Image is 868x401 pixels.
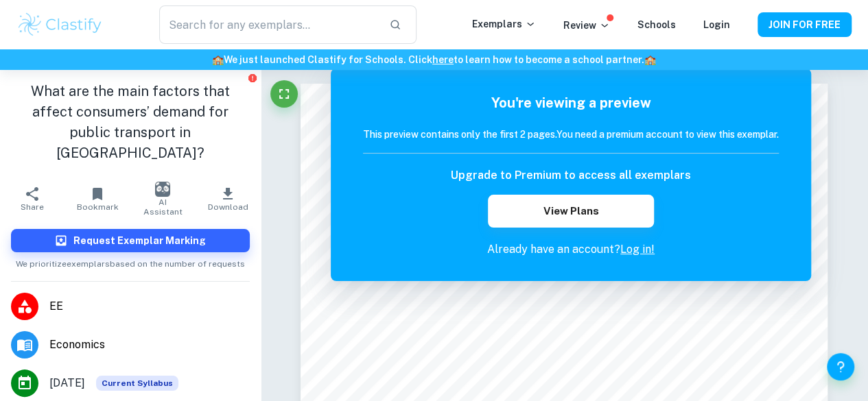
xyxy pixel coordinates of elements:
img: Clastify logo [16,11,104,38]
div: This exemplar is based on the current syllabus. Feel free to refer to it for inspiration/ideas wh... [96,376,178,391]
a: Log in! [620,243,655,256]
span: AI Assistant [139,197,187,217]
input: Search for any exemplars... [159,5,379,44]
button: Report issue [248,73,258,83]
button: Bookmark [65,180,130,218]
span: We prioritize exemplars based on the number of requests [16,252,245,270]
img: AI Assistant [155,182,170,197]
h5: You're viewing a preview [363,93,779,113]
span: EE [49,298,250,315]
h6: We just launched Clastify for Schools. Click to learn how to become a school partner. [3,52,865,67]
span: Economics [49,337,250,353]
p: Already have an account? [363,241,779,258]
p: Exemplars [472,16,536,32]
span: Bookmark [77,202,119,212]
a: here [432,54,454,65]
span: Current Syllabus [96,376,178,391]
span: Share [21,202,44,212]
span: Download [208,202,248,212]
button: View Plans [488,195,654,228]
button: Request Exemplar Marking [11,229,250,252]
span: 🏫 [644,54,656,65]
button: Help and Feedback [827,353,854,380]
span: 🏫 [212,54,224,65]
a: Schools [637,19,676,30]
button: AI Assistant [130,180,196,218]
h6: Request Exemplar Marking [73,233,206,248]
h6: Upgrade to Premium to access all exemplars [451,167,691,184]
h1: What are the main factors that affect consumers’ demand for public transport in [GEOGRAPHIC_DATA]? [11,81,250,163]
p: Review [563,18,610,33]
a: Login [703,19,730,30]
button: Fullscreen [270,80,298,108]
button: Download [196,180,261,218]
h6: This preview contains only the first 2 pages. You need a premium account to view this exemplar. [363,127,779,142]
span: [DATE] [49,375,85,391]
button: JOIN FOR FREE [758,12,852,37]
